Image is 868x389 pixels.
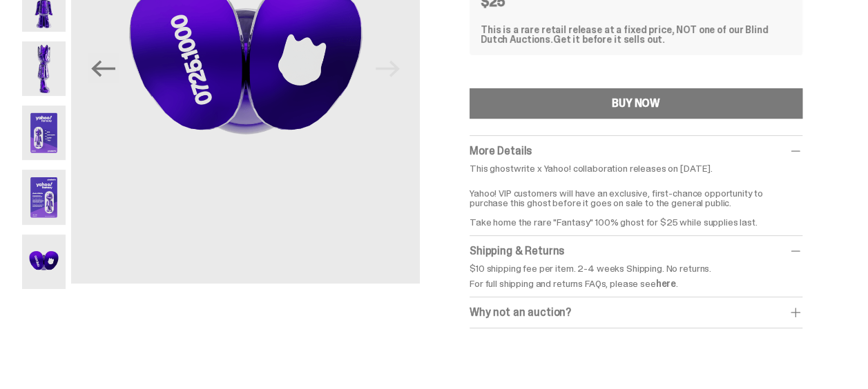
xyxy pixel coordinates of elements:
button: Previous [88,53,118,83]
button: BUY NOW [470,88,802,119]
img: Yahoo-HG---7.png [22,235,66,289]
img: Yahoo-HG---4.png [22,41,66,96]
div: BUY NOW [612,98,660,109]
div: Shipping & Returns [470,244,802,258]
p: For full shipping and returns FAQs, please see . [470,279,802,288]
p: $10 shipping fee per item. 2-4 weeks Shipping. No returns. [470,263,802,273]
span: More Details [470,143,532,158]
p: Yahoo! VIP customers will have an exclusive, first-chance opportunity to purchase this ghost befo... [470,179,802,227]
div: This is a rare retail release at a fixed price, NOT one of our Blind Dutch Auctions. [481,25,791,44]
a: here [656,277,676,290]
div: Why not an auction? [470,306,802,319]
img: Yahoo-HG---6.png [22,170,66,224]
span: Get it before it sells out. [553,33,665,46]
p: This ghostwrite x Yahoo! collaboration releases on [DATE]. [470,163,802,173]
img: Yahoo-HG---5.png [22,106,66,160]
